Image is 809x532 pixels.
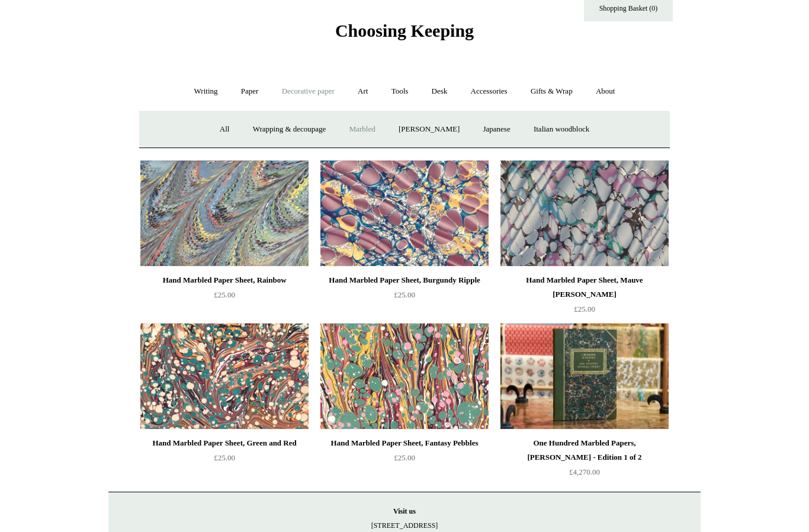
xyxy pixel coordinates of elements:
[388,114,470,145] a: [PERSON_NAME]
[140,160,309,267] img: Hand Marbled Paper Sheet, Rainbow
[140,436,309,485] a: Hand Marbled Paper Sheet, Green and Red £25.00
[184,76,229,107] a: Writing
[140,160,309,267] a: Hand Marbled Paper Sheet, Rainbow Hand Marbled Paper Sheet, Rainbow
[472,114,521,145] a: Japanese
[143,436,306,450] div: Hand Marbled Paper Sheet, Green and Red
[214,290,235,299] span: £25.00
[320,160,489,267] img: Hand Marbled Paper Sheet, Burgundy Ripple
[143,273,306,287] div: Hand Marbled Paper Sheet, Rainbow
[320,323,489,430] a: Hand Marbled Paper Sheet, Fantasy Pebbles Hand Marbled Paper Sheet, Fantasy Pebbles
[209,114,240,145] a: All
[500,323,669,430] a: One Hundred Marbled Papers, John Jeffery - Edition 1 of 2 One Hundred Marbled Papers, John Jeffer...
[271,76,345,107] a: Decorative paper
[323,436,486,450] div: Hand Marbled Paper Sheet, Fantasy Pebbles
[569,467,600,476] span: £4,270.00
[523,114,600,145] a: Italian woodblock
[320,436,489,485] a: Hand Marbled Paper Sheet, Fantasy Pebbles £25.00
[421,76,458,107] a: Desk
[140,323,309,430] a: Hand Marbled Paper Sheet, Green and Red Hand Marbled Paper Sheet, Green and Red
[230,76,269,107] a: Paper
[503,273,666,302] div: Hand Marbled Paper Sheet, Mauve [PERSON_NAME]
[500,160,669,267] a: Hand Marbled Paper Sheet, Mauve Jewel Ripple Hand Marbled Paper Sheet, Mauve Jewel Ripple
[335,30,474,39] a: Choosing Keeping
[460,76,518,107] a: Accessories
[320,273,489,322] a: Hand Marbled Paper Sheet, Burgundy Ripple £25.00
[503,436,666,464] div: One Hundred Marbled Papers, [PERSON_NAME] - Edition 1 of 2
[500,436,669,485] a: One Hundred Marbled Papers, [PERSON_NAME] - Edition 1 of 2 £4,270.00
[214,453,235,462] span: £25.00
[320,323,489,430] img: Hand Marbled Paper Sheet, Fantasy Pebbles
[394,290,415,299] span: £25.00
[574,305,595,313] span: £25.00
[520,76,583,107] a: Gifts & Wrap
[140,273,309,322] a: Hand Marbled Paper Sheet, Rainbow £25.00
[500,160,669,267] img: Hand Marbled Paper Sheet, Mauve Jewel Ripple
[347,76,378,107] a: Art
[335,21,474,40] span: Choosing Keeping
[500,323,669,430] img: One Hundred Marbled Papers, John Jeffery - Edition 1 of 2
[323,273,486,287] div: Hand Marbled Paper Sheet, Burgundy Ripple
[381,76,419,107] a: Tools
[339,114,386,145] a: Marbled
[320,160,489,267] a: Hand Marbled Paper Sheet, Burgundy Ripple Hand Marbled Paper Sheet, Burgundy Ripple
[585,76,626,107] a: About
[500,273,669,322] a: Hand Marbled Paper Sheet, Mauve [PERSON_NAME] £25.00
[242,114,337,145] a: Wrapping & decoupage
[140,323,309,430] img: Hand Marbled Paper Sheet, Green and Red
[393,507,416,515] strong: Visit us
[394,453,415,462] span: £25.00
